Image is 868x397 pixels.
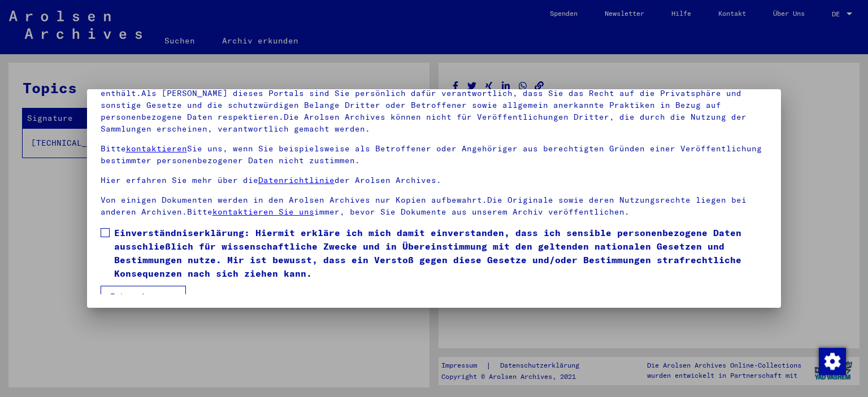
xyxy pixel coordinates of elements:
[101,143,768,167] p: Bitte Sie uns, wenn Sie beispielsweise als Betroffener oder Angehöriger aus berechtigten Gründen ...
[819,348,846,375] img: Zustimmung ändern
[258,175,335,185] a: Datenrichtlinie
[114,226,768,280] span: Einverständniserklärung: Hiermit erkläre ich mich damit einverstanden, dass ich sensible personen...
[212,207,314,217] a: kontaktieren Sie uns
[101,76,768,135] p: Bitte beachten Sie, dass dieses Portal über NS - Verfolgte sensible Daten zu identifizierten oder...
[101,174,768,186] p: Hier erfahren Sie mehr über die der Arolsen Archives.
[101,194,768,218] p: Von einigen Dokumenten werden in den Arolsen Archives nur Kopien aufbewahrt.Die Originale sowie d...
[818,347,845,374] div: Zustimmung ändern
[126,143,187,154] a: kontaktieren
[101,286,186,307] button: Ich stimme zu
